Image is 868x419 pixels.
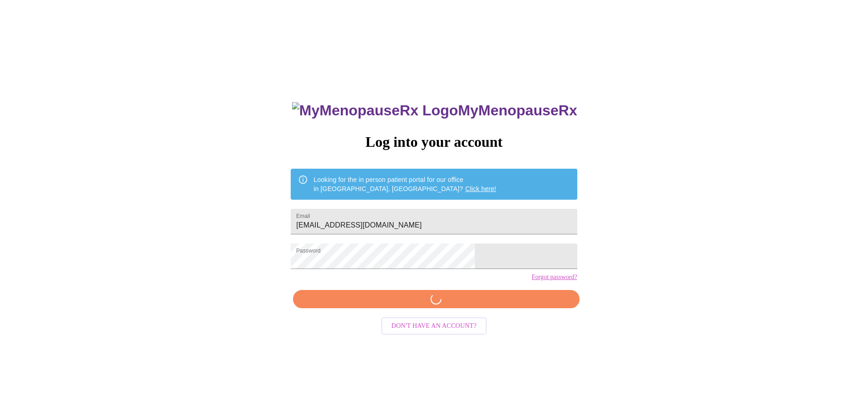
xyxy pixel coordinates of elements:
[391,321,477,332] span: Don't have an account?
[379,321,489,329] a: Don't have an account?
[381,317,487,335] button: Don't have an account?
[292,102,458,119] img: MyMenopauseRx Logo
[292,102,577,119] h3: MyMenopauseRx
[465,185,496,192] a: Click here!
[291,134,577,150] h3: Log into your account
[532,274,577,281] a: Forgot password?
[313,171,496,197] div: Looking for the in person patient portal for our office in [GEOGRAPHIC_DATA], [GEOGRAPHIC_DATA]?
